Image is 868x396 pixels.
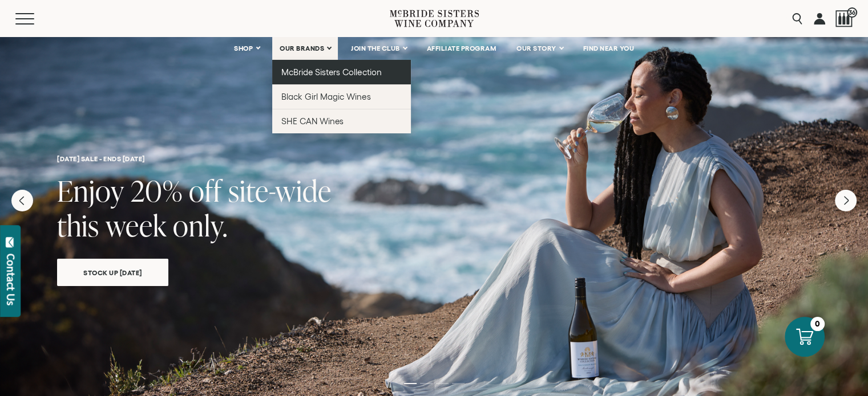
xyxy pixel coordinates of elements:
[57,171,124,210] span: Enjoy
[272,109,411,133] a: SHE CAN Wines
[436,383,449,384] li: Page dot 3
[420,383,433,384] li: Page dot 2
[228,171,332,210] span: site-wide
[351,44,400,52] span: JOIN THE CLUB
[280,44,324,52] span: OUR BRANDS
[516,44,556,52] span: OUR STORY
[15,13,56,25] button: Mobile Menu Trigger
[11,190,33,211] button: Previous
[847,7,857,18] span: 36
[272,37,338,60] a: OUR BRANDS
[57,155,811,162] h6: [DATE] SALE - ENDS [DATE]
[57,206,99,245] span: this
[509,37,570,60] a: OUR STORY
[583,44,635,52] span: FIND NEAR YOU
[810,317,825,331] div: 0
[281,67,382,77] span: McBride Sisters Collection
[281,116,344,126] span: SHE CAN Wines
[419,37,504,60] a: AFFILIATE PROGRAM
[272,84,411,109] a: Black Girl Magic Wines
[189,171,222,210] span: off
[344,37,414,60] a: JOIN THE CLUB
[63,266,162,279] span: Stock Up [DATE]
[427,44,496,52] span: AFFILIATE PROGRAM
[404,383,417,384] li: Page dot 1
[227,37,267,60] a: SHOP
[173,206,228,245] span: only.
[131,171,183,210] span: 20%
[576,37,642,60] a: FIND NEAR YOU
[835,190,857,211] button: Next
[57,259,168,286] a: Stock Up [DATE]
[5,254,17,305] div: Contact Us
[106,206,167,245] span: week
[272,60,411,84] a: McBride Sisters Collection
[452,383,465,384] li: Page dot 4
[281,92,370,101] span: Black Girl Magic Wines
[234,44,253,52] span: SHOP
